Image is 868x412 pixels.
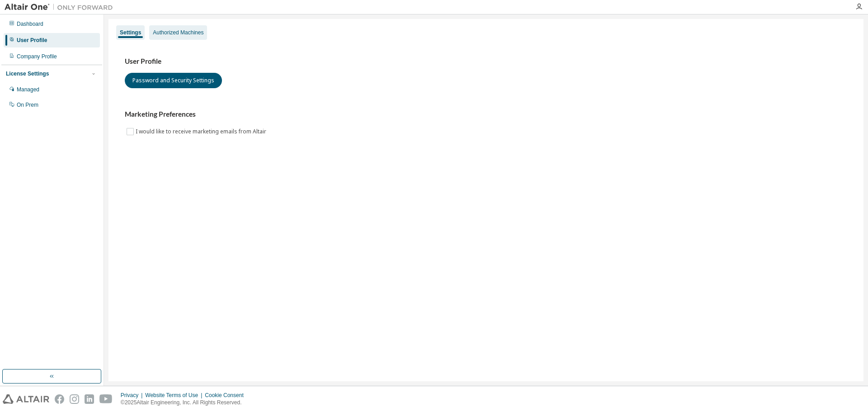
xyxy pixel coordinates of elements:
div: Settings [120,29,141,36]
img: facebook.svg [55,394,64,404]
label: I would like to receive marketing emails from Altair [136,126,268,137]
div: Website Terms of Use [145,392,205,399]
p: © 2025 Altair Engineering, Inc. All Rights Reserved. [121,399,249,407]
img: youtube.svg [99,394,113,404]
div: Privacy [121,392,145,399]
div: User Profile [17,37,47,44]
img: linkedin.svg [85,394,94,404]
div: Authorized Machines [153,29,203,36]
img: Altair One [5,3,118,12]
div: License Settings [6,70,49,77]
div: Dashboard [17,20,43,28]
h3: User Profile [125,57,847,66]
div: Managed [17,86,39,93]
div: On Prem [17,101,38,109]
div: Company Profile [17,53,57,60]
h3: Marketing Preferences [125,110,847,119]
div: Cookie Consent [205,392,249,399]
img: instagram.svg [70,394,79,404]
img: altair_logo.svg [3,394,49,404]
button: Password and Security Settings [125,73,222,88]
